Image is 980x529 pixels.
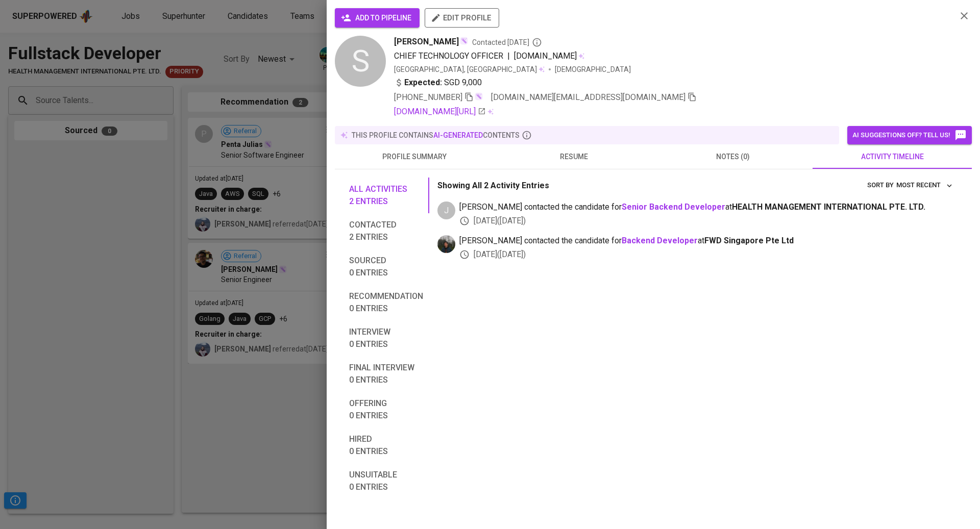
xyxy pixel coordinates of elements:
a: [DOMAIN_NAME][URL] [394,106,486,118]
span: sort by [867,181,894,189]
div: [DATE] ( [DATE] ) [459,215,955,227]
img: magic_wand.svg [475,92,483,100]
button: edit profile [425,8,499,28]
div: S [335,36,386,87]
p: Showing All 2 Activity Entries [437,180,549,192]
span: profile summary [341,150,488,163]
p: this profile contains contents [352,130,520,140]
img: glenn@glints.com [437,235,455,253]
button: AI suggestions off? Tell us! [847,126,972,144]
img: magic_wand.svg [460,37,468,45]
span: Sourced 0 entries [349,255,423,279]
span: [PERSON_NAME] [394,36,459,48]
span: AI-generated [433,131,483,139]
span: AI suggestions off? Tell us! [852,129,967,141]
div: J [437,201,455,219]
span: activity timeline [819,150,966,163]
span: edit profile [433,11,491,24]
span: Unsuitable 0 entries [349,469,423,493]
span: CHIEF TECHNOLOGY OFFICER [394,51,503,61]
span: [PERSON_NAME] contacted the candidate for at [459,235,955,247]
span: Contacted 2 entries [349,219,423,243]
div: [DATE] ( [DATE] ) [459,249,955,261]
span: Contacted [DATE] [472,37,542,47]
span: [DOMAIN_NAME][EMAIL_ADDRESS][DOMAIN_NAME] [491,92,685,102]
span: Interview 0 entries [349,326,423,350]
b: Expected: [404,77,442,89]
span: HEALTH MANAGEMENT INTERNATIONAL PTE. LTD. [732,202,925,212]
span: [DEMOGRAPHIC_DATA] [555,64,632,74]
span: | [507,50,510,62]
span: Offering 0 entries [349,397,423,422]
span: [PHONE_NUMBER] [394,92,462,102]
span: Final interview 0 entries [349,362,423,386]
button: sort by [894,178,955,193]
span: Most Recent [896,180,953,191]
span: Recommendation 0 entries [349,290,423,315]
svg: By Batam recruiter [532,37,542,47]
a: Backend Developer [622,236,698,245]
a: edit profile [425,13,499,21]
span: FWD Singapore Pte Ltd [704,236,794,245]
div: [GEOGRAPHIC_DATA], [GEOGRAPHIC_DATA] [394,64,545,74]
span: [PERSON_NAME] contacted the candidate for at [459,201,955,213]
span: Hired 0 entries [349,433,423,458]
a: Senior Backend Developer [622,202,725,212]
span: resume [500,150,647,163]
div: SGD 9,000 [394,77,482,89]
button: add to pipeline [335,8,420,28]
span: notes (0) [659,150,806,163]
span: All activities 2 entries [349,183,423,208]
span: [DOMAIN_NAME] [514,51,577,61]
span: add to pipeline [343,12,411,24]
